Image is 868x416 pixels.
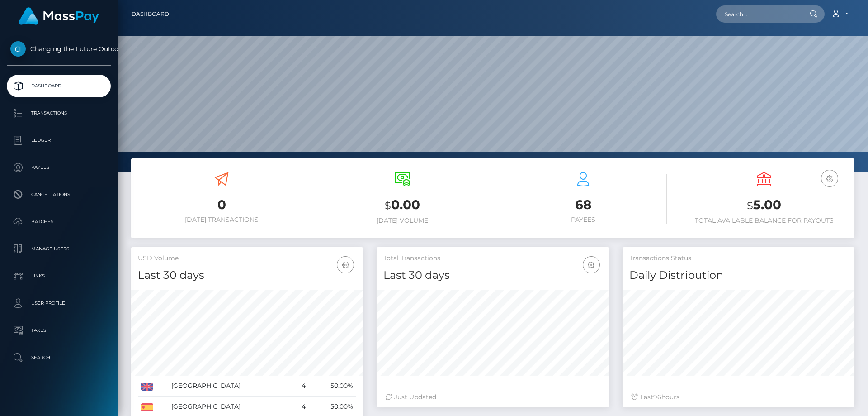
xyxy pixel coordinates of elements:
h4: Last 30 days [138,268,356,283]
img: Changing the Future Outcome Inc [10,41,26,57]
img: ES.png [141,403,153,411]
p: Batches [10,215,107,229]
h3: 5.00 [680,196,848,215]
p: Dashboard [10,79,107,93]
h3: 68 [500,196,667,214]
a: Payees [7,156,111,179]
h4: Daily Distribution [629,268,848,283]
img: GB.png [141,383,153,391]
small: $ [385,199,391,212]
input: Search... [716,5,801,23]
h6: Total Available Balance for Payouts [680,217,848,225]
a: User Profile [7,292,111,315]
a: Ledger [7,129,111,152]
p: User Profile [10,296,107,310]
a: Dashboard [7,75,111,97]
div: Last hours [632,392,845,402]
h4: Last 30 days [383,268,602,283]
p: Payees [10,161,107,174]
h3: 0.00 [319,196,486,215]
p: Cancellations [10,188,107,201]
a: Batches [7,210,111,233]
div: Just Updated [386,392,599,402]
a: Transactions [7,102,111,124]
a: Search [7,346,111,369]
p: Ledger [10,134,107,147]
p: Transactions [10,106,107,120]
a: Dashboard [132,5,169,24]
h6: Payees [500,216,667,224]
h6: [DATE] Volume [319,217,486,225]
td: 50.00% [309,376,356,397]
img: MassPay Logo [19,7,99,25]
h5: USD Volume [138,254,356,263]
h6: [DATE] Transactions [138,216,305,224]
a: Taxes [7,319,111,342]
p: Taxes [10,324,107,337]
td: 4 [292,376,309,397]
a: Links [7,265,111,287]
span: Changing the Future Outcome Inc [7,45,111,53]
h3: 0 [138,196,305,214]
p: Manage Users [10,242,107,256]
a: Manage Users [7,238,111,260]
td: [GEOGRAPHIC_DATA] [168,376,292,397]
h5: Total Transactions [383,254,602,263]
small: $ [747,199,753,212]
p: Links [10,269,107,283]
a: Cancellations [7,183,111,206]
span: 96 [653,393,661,401]
h5: Transactions Status [629,254,848,263]
p: Search [10,351,107,364]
